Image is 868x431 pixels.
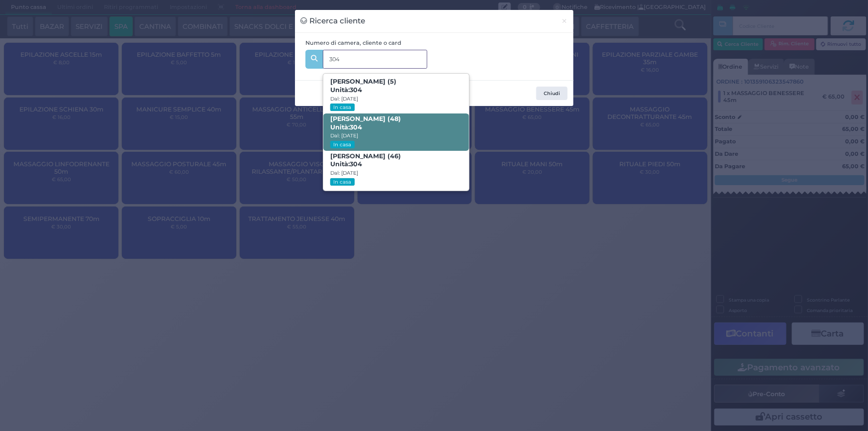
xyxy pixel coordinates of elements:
input: Es. 'Mario Rossi', '220' o '108123234234' [323,50,427,69]
small: Dal: [DATE] [330,132,358,139]
strong: 304 [350,123,362,131]
span: Unità: [330,160,362,169]
b: [PERSON_NAME] (48) [330,115,401,131]
strong: 304 [350,160,362,168]
span: Unità: [330,123,362,132]
strong: 304 [350,86,362,94]
small: In casa [330,141,355,148]
small: In casa [330,104,355,111]
span: Unità: [330,86,362,95]
small: Dal: [DATE] [330,170,358,176]
b: [PERSON_NAME] (5) [330,78,396,94]
span: × [561,15,568,26]
b: [PERSON_NAME] (46) [330,152,401,168]
h3: Ricerca cliente [300,15,366,27]
small: In casa [330,178,355,186]
button: Chiudi [536,87,568,101]
small: Dal: [DATE] [330,96,358,102]
button: Chiudi [556,10,573,32]
label: Numero di camera, cliente o card [305,39,401,47]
